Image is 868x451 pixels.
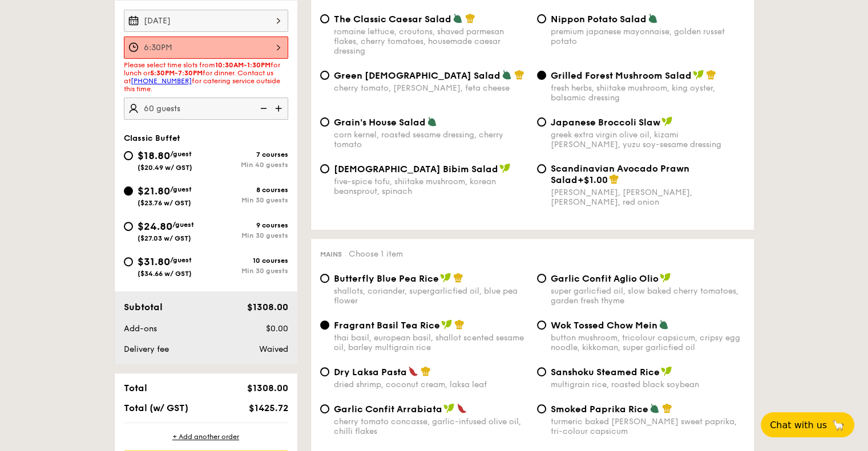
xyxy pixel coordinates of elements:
[124,403,188,413] span: Total (w/ GST)
[551,380,745,389] div: multigrain rice, roasted black soybean
[334,177,528,196] div: five-spice tofu, shiitake mushroom, korean beansprout, spinach
[138,185,170,197] span: $21.80
[206,221,288,229] div: 9 courses
[551,117,660,128] span: Japanese Broccoli Slaw
[320,71,329,80] input: Green [DEMOGRAPHIC_DATA] Saladcherry tomato, [PERSON_NAME], feta cheese
[124,222,133,231] input: $24.80/guest($27.03 w/ GST)9 coursesMin 30 guests
[206,186,288,194] div: 8 courses
[551,163,689,185] span: Scandinavian Avocado Prawn Salad
[206,151,288,159] div: 7 courses
[551,417,745,436] div: turmeric baked [PERSON_NAME] sweet paprika, tri-colour capsicum
[124,10,288,32] input: Event date
[124,97,288,120] input: Number of guests
[334,70,500,81] span: Green [DEMOGRAPHIC_DATA] Salad
[334,380,528,389] div: dried shrimp, coconut cream, laksa leaf
[334,367,407,377] span: Dry Laksa Pasta
[537,320,546,330] input: Wok Tossed Chow Meinbutton mushroom, tricolour capsicum, cripsy egg noodle, kikkoman, super garli...
[551,286,745,306] div: super garlicfied oil, slow baked cherry tomatoes, garden fresh thyme
[551,367,660,377] span: Sanshoku Steamed Rice
[578,174,608,185] span: +$1.00
[514,70,524,80] img: icon-chef-hat.a58ddaea.svg
[124,133,180,143] span: Classic Buffet
[124,257,133,266] input: $31.80/guest($34.66 w/ GST)10 coursesMin 30 guests
[421,366,431,376] img: icon-chef-hat.a58ddaea.svg
[551,130,745,149] div: greek extra virgin olive oil, kizami [PERSON_NAME], yuzu soy-sesame dressing
[271,97,288,119] img: icon-add.58712e84.svg
[441,319,453,330] img: icon-vegan.f8ff3823.svg
[320,250,342,258] span: Mains
[265,324,288,334] span: $0.00
[551,14,647,25] span: Nippon Potato Salad
[453,273,463,283] img: icon-chef-hat.a58ddaea.svg
[334,164,498,174] span: [DEMOGRAPHIC_DATA] Bibim Salad
[320,274,329,283] input: Butterfly Blue Pea Riceshallots, coriander, supergarlicfied oil, blue pea flower
[661,116,673,127] img: icon-vegan.f8ff3823.svg
[131,77,192,85] a: [PHONE_NUMBER]
[499,163,511,173] img: icon-vegan.f8ff3823.svg
[259,344,288,354] span: Waived
[831,419,845,432] span: 🦙
[138,149,170,162] span: $18.80
[320,14,329,23] input: The Classic Caesar Saladromaine lettuce, croutons, shaved parmesan flakes, cherry tomatoes, house...
[320,117,329,127] input: Grain's House Saladcorn kernel, roasted sesame dressing, cherry tomato
[551,188,745,207] div: [PERSON_NAME], [PERSON_NAME], [PERSON_NAME], red onion
[693,70,704,80] img: icon-vegan.f8ff3823.svg
[334,273,439,284] span: Butterfly Blue Pea Rice
[706,70,716,80] img: icon-chef-hat.a58ddaea.svg
[408,366,418,376] img: icon-spicy.37a8142b.svg
[334,404,442,415] span: Garlic Confit Arrabiata
[334,286,528,306] div: shallots, coriander, supergarlicfied oil, blue pea flower
[124,432,288,441] div: + Add another order
[247,383,288,393] span: $1308.00
[138,255,170,268] span: $31.80
[124,324,157,334] span: Add-ons
[124,151,133,160] input: $18.80/guest($20.49 w/ GST)7 coursesMin 40 guests
[138,164,192,172] span: ($20.49 w/ GST)
[334,83,528,93] div: cherry tomato, [PERSON_NAME], feta cheese
[334,14,451,25] span: The Classic Caesar Salad
[649,403,660,413] img: icon-vegetarian.fe4039eb.svg
[248,403,288,413] span: $1425.72
[457,403,467,413] img: icon-spicy.37a8142b.svg
[320,164,329,173] input: [DEMOGRAPHIC_DATA] Bibim Saladfive-spice tofu, shiitake mushroom, korean beansprout, spinach
[551,70,692,81] span: Grilled Forest Mushroom Salad
[206,267,288,275] div: Min 30 guests
[124,186,133,196] input: $21.80/guest($23.76 w/ GST)8 coursesMin 30 guests
[349,249,403,259] span: Choose 1 item
[537,71,546,80] input: Grilled Forest Mushroom Saladfresh herbs, shiitake mushroom, king oyster, balsamic dressing
[770,420,827,430] span: Chat with us
[443,403,455,413] img: icon-vegan.f8ff3823.svg
[502,70,512,80] img: icon-vegetarian.fe4039eb.svg
[124,36,288,59] input: Event time
[334,117,426,128] span: Grain's House Salad
[537,404,546,413] input: Smoked Paprika Riceturmeric baked [PERSON_NAME] sweet paprika, tri-colour capsicum
[661,366,672,376] img: icon-vegan.f8ff3823.svg
[320,404,329,413] input: Garlic Confit Arrabiatacherry tomato concasse, garlic-infused olive oil, chilli flakes
[440,273,451,283] img: icon-vegan.f8ff3823.svg
[334,27,528,56] div: romaine lettuce, croutons, shaved parmesan flakes, cherry tomatoes, housemade caesar dressing
[247,302,288,312] span: $1308.00
[609,174,619,184] img: icon-chef-hat.a58ddaea.svg
[124,61,280,93] span: Please select time slots from for lunch or for dinner. Contact us at for catering service outside...
[427,116,437,127] img: icon-vegetarian.fe4039eb.svg
[551,404,648,415] span: Smoked Paprika Rice
[334,333,528,352] div: thai basil, european basil, shallot scented sesame oil, barley multigrain rice
[170,256,192,264] span: /guest
[206,196,288,204] div: Min 30 guests
[138,199,191,207] span: ($23.76 w/ GST)
[334,320,440,331] span: Fragrant Basil Tea Rice
[206,257,288,265] div: 10 courses
[320,320,329,330] input: Fragrant Basil Tea Ricethai basil, european basil, shallot scented sesame oil, barley multigrain ...
[551,273,659,284] span: Garlic Confit Aglio Olio
[659,319,669,330] img: icon-vegetarian.fe4039eb.svg
[334,130,528,149] div: corn kernel, roasted sesame dressing, cherry tomato
[124,344,169,354] span: Delivery fee
[660,273,671,283] img: icon-vegan.f8ff3823.svg
[537,367,546,376] input: Sanshoku Steamed Ricemultigrain rice, roasted black soybean
[761,412,854,437] button: Chat with us🦙
[170,185,192,193] span: /guest
[465,13,475,23] img: icon-chef-hat.a58ddaea.svg
[172,221,194,229] span: /guest
[537,164,546,173] input: Scandinavian Avocado Prawn Salad+$1.00[PERSON_NAME], [PERSON_NAME], [PERSON_NAME], red onion
[551,320,657,331] span: Wok Tossed Chow Mein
